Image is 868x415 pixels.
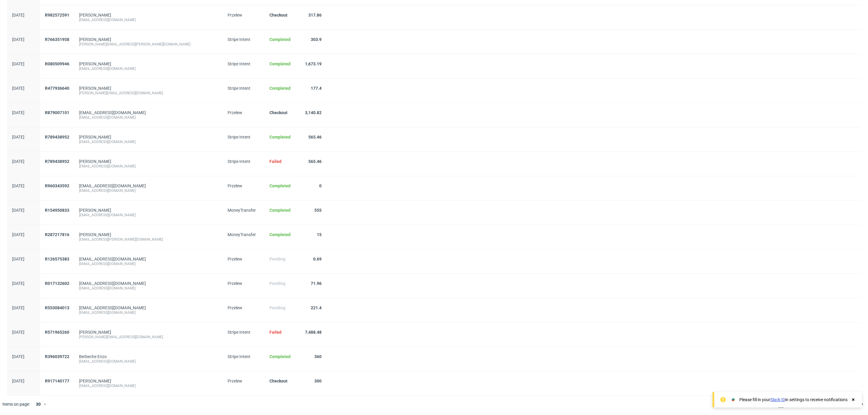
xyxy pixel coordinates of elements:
[45,208,69,213] a: R154950833
[45,330,69,335] a: R571965260
[305,330,322,335] span: 7,488.48
[79,232,218,237] span: [PERSON_NAME]
[269,330,295,335] div: Failed
[311,305,322,310] span: 221.4
[12,135,24,139] span: [DATE]
[79,159,218,164] span: [PERSON_NAME]
[308,159,322,164] span: 565.46
[228,183,260,188] div: Przelew
[79,183,218,188] span: [EMAIL_ADDRESS][DOMAIN_NAME]
[79,359,218,364] span: [EMAIL_ADDRESS][DOMAIN_NAME]
[269,379,295,383] div: Checkout
[79,66,218,71] span: [EMAIL_ADDRESS][DOMAIN_NAME]
[45,354,69,359] a: R396039722
[45,379,69,383] a: R917140177
[319,183,322,188] span: 0
[311,37,322,42] span: 303.9
[79,335,218,339] span: [PERSON_NAME][EMAIL_ADDRESS][DOMAIN_NAME]
[730,397,736,403] img: Slack
[228,305,260,310] div: Przelew
[45,37,69,42] a: R766351958
[79,305,218,310] span: [EMAIL_ADDRESS][DOMAIN_NAME]
[45,61,69,66] a: R080509946
[228,379,260,383] div: Przelew
[45,159,69,164] a: R789438952
[314,208,322,213] span: 555
[305,61,322,66] span: 1,673.19
[12,354,24,359] span: [DATE]
[12,86,24,91] span: [DATE]
[12,281,24,286] span: [DATE]
[739,397,848,403] div: Please fill in your in settings to receive notifications
[308,135,322,139] span: 565.46
[45,183,69,188] a: R960343592
[308,13,322,17] span: 317.86
[79,13,218,17] span: [PERSON_NAME]
[228,159,260,164] div: Stripe Intent
[228,330,260,335] div: Stripe Intent
[269,208,295,213] div: Completed
[269,86,295,91] div: Completed
[269,257,295,261] div: Pending
[79,208,218,213] span: [PERSON_NAME]
[12,110,24,115] span: [DATE]
[79,164,218,169] span: [EMAIL_ADDRESS][DOMAIN_NAME]
[269,135,295,139] div: Completed
[269,61,295,66] div: Completed
[269,159,295,164] div: Failed
[79,261,218,266] span: [EMAIL_ADDRESS][DOMAIN_NAME]
[228,37,260,42] div: Stripe Intent
[269,183,295,188] div: Completed
[269,305,295,310] div: Pending
[79,42,218,47] span: [PERSON_NAME][EMAIL_ADDRESS][PERSON_NAME][DOMAIN_NAME]
[79,310,218,315] span: [EMAIL_ADDRESS][DOMAIN_NAME]
[269,37,295,42] div: Completed
[45,135,69,139] a: R789438952
[45,305,69,310] a: R553084013
[228,135,260,139] div: Stripe Intent
[228,281,260,286] div: Przelew
[12,37,24,42] span: [DATE]
[45,257,69,261] a: R126575383
[79,286,218,291] span: [EMAIL_ADDRESS][DOMAIN_NAME]
[45,281,69,286] a: R017132602
[45,86,69,91] a: R477936640
[228,354,260,359] div: Stripe Intent
[12,13,24,17] span: [DATE]
[305,110,322,115] span: 3,140.82
[2,401,30,407] span: Items on page:
[12,305,24,310] span: [DATE]
[12,257,24,261] span: [DATE]
[317,232,322,237] span: 15
[228,86,260,91] div: Stripe Intent
[79,237,218,242] span: [EMAIL_ADDRESS][PERSON_NAME][DOMAIN_NAME]
[228,13,260,17] div: Przelew
[12,61,24,66] span: [DATE]
[79,61,218,66] span: [PERSON_NAME]
[79,115,218,120] span: [EMAIL_ADDRESS][DOMAIN_NAME]
[79,135,218,139] span: [PERSON_NAME]
[269,110,295,115] div: Checkout
[311,281,322,286] span: 71.96
[79,110,218,115] span: [EMAIL_ADDRESS][DOMAIN_NAME]
[79,17,218,22] span: [EMAIL_ADDRESS][DOMAIN_NAME]
[311,86,322,91] span: 177.4
[79,91,218,95] span: [PERSON_NAME][EMAIL_ADDRESS][DOMAIN_NAME]
[12,208,24,213] span: [DATE]
[228,232,260,237] div: MoneyTransfer
[79,379,218,383] span: [PERSON_NAME]
[79,330,218,335] span: [PERSON_NAME]
[12,159,24,164] span: [DATE]
[269,354,295,359] div: Completed
[12,330,24,335] span: [DATE]
[314,379,322,383] span: 300
[79,383,218,388] span: [EMAIL_ADDRESS][DOMAIN_NAME]
[314,354,322,359] span: 360
[79,257,218,261] span: [EMAIL_ADDRESS][DOMAIN_NAME]
[313,257,322,261] span: 0.69
[269,232,295,237] div: Completed
[269,13,295,17] div: Checkout
[79,86,218,91] span: [PERSON_NAME]
[770,397,785,402] a: Slack ID
[79,139,218,144] span: [EMAIL_ADDRESS][DOMAIN_NAME]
